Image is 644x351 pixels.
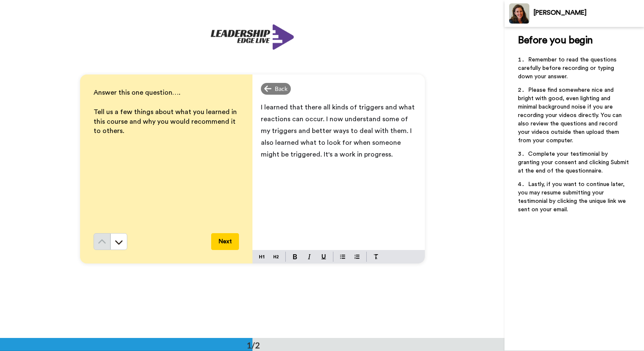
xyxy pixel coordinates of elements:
[211,233,239,250] button: Next
[261,104,416,158] span: I learned that there all kinds of triggers and what reactions can occur. I now understand some of...
[274,253,279,260] img: heading-two-block.svg
[518,35,593,45] span: Before you begin
[321,254,326,259] img: underline-mark.svg
[308,254,311,259] img: italic-mark.svg
[354,253,360,260] img: numbered-block.svg
[509,3,529,24] img: Profile Image
[94,109,239,135] span: Tell us a few things about what you learned in this course and why you would recommend it to others.
[293,254,297,259] img: bold-mark.svg
[518,87,623,144] span: Please find somewhere nice and bright with good, even lighting and minimal background noise if yo...
[518,181,628,213] span: Lastly, if you want to continue later, you may resume submitting your testimonial by clicking the...
[259,253,264,260] img: heading-one-block.svg
[373,254,378,259] img: clear-format.svg
[534,9,644,17] div: [PERSON_NAME]
[518,57,618,80] span: Remember to read the questions carefully before recording or typing down your answer.
[261,83,291,95] div: Back
[275,85,287,93] span: Back
[94,89,180,96] span: Answer this one question….
[518,151,631,174] span: Complete your testimonial by granting your consent and clicking Submit at the end of the question...
[340,253,345,260] img: bulleted-block.svg
[233,339,274,351] div: 1/2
